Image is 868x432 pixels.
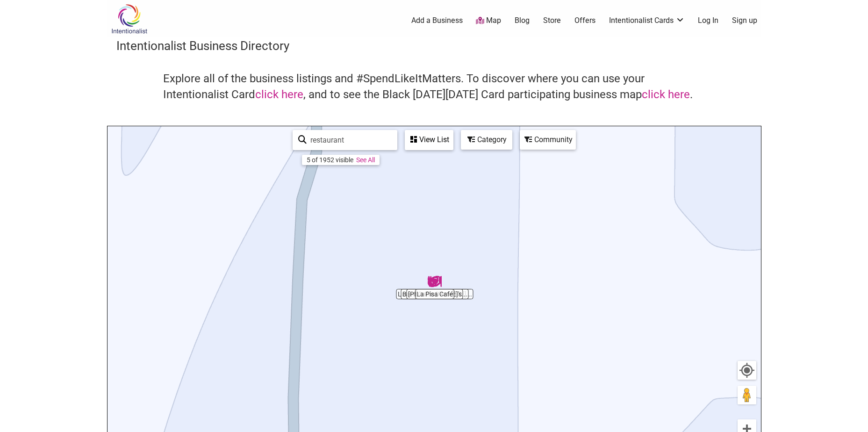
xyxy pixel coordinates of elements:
[163,71,705,102] h4: Explore all of the business listings and #SpendLikeItMatters. To discover where you can use your ...
[732,15,757,26] a: Sign up
[609,15,685,26] a: Intentionalist Cards
[356,156,375,164] a: See All
[642,88,690,101] a: click here
[411,15,463,26] a: Add a Business
[543,15,561,26] a: Store
[461,130,512,150] div: Filter by category
[521,131,575,149] div: Community
[520,130,576,150] div: Filter by Community
[476,15,501,26] a: Map
[738,361,756,380] button: Your Location
[293,130,397,150] div: Type to search and filter
[307,131,392,149] input: Type to find and filter...
[405,130,453,150] div: See a list of the visible businesses
[255,88,303,101] a: click here
[107,4,151,34] img: Intentionalist
[738,386,756,404] button: Drag Pegman onto the map to open Street View
[462,131,511,149] div: Category
[574,15,595,26] a: Offers
[428,274,442,288] div: La Pisa Café
[406,131,452,149] div: View List
[307,156,353,164] div: 5 of 1952 visible
[698,15,718,26] a: Log In
[116,37,752,54] h3: Intentionalist Business Directory
[515,15,530,26] a: Blog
